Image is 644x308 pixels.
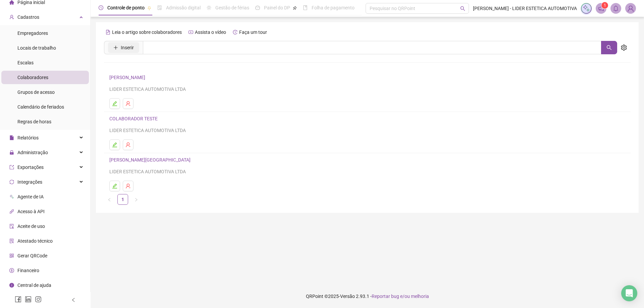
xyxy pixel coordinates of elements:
[109,168,625,175] div: LIDER ESTETICA AUTOMOTIVA LTDA
[215,5,249,10] span: Gestão de férias
[15,296,21,303] span: facebook
[9,239,14,243] span: solution
[112,101,117,106] span: edit
[108,42,139,53] button: Inserir
[17,104,64,110] span: Calendário de feriados
[340,294,355,299] span: Versão
[606,45,612,50] span: search
[109,85,625,93] div: LIDER ESTETICA AUTOMOTIVA LTDA
[104,194,115,205] li: Página anterior
[264,5,290,10] span: Painel do DP
[195,29,226,35] span: Assista o vídeo
[17,30,48,36] span: Empregadores
[121,44,134,51] span: Inserir
[99,5,103,10] span: clock-circle
[109,127,625,134] div: LIDER ESTETICA AUTOMOTIVA LTDA
[17,119,51,124] span: Regras de horas
[17,14,39,20] span: Cadastros
[17,150,48,155] span: Administração
[117,194,128,205] li: 1
[109,75,147,80] a: [PERSON_NAME]
[293,6,297,10] span: pushpin
[207,5,211,10] span: sun
[372,294,429,299] span: Reportar bug e/ou melhoria
[9,253,14,258] span: qrcode
[583,5,590,12] img: sparkle-icon.fc2bf0ac1784a2077858766a79e2daf3.svg
[621,45,627,51] span: setting
[255,5,260,10] span: dashboard
[303,5,308,10] span: book
[9,180,14,184] span: sync
[9,224,14,229] span: audit
[17,268,39,273] span: Financeiro
[460,6,465,11] span: search
[125,183,131,189] span: user-delete
[131,194,142,205] li: Próxima página
[17,135,39,140] span: Relatórios
[17,283,51,288] span: Central de ajuda
[17,253,47,258] span: Gerar QRCode
[112,142,117,147] span: edit
[112,183,117,189] span: edit
[17,209,45,214] span: Acesso à API
[9,268,14,273] span: dollar
[112,29,182,35] span: Leia o artigo sobre colaboradores
[131,194,142,205] button: right
[9,165,14,170] span: export
[134,198,138,202] span: right
[109,157,193,163] a: [PERSON_NAME][GEOGRAPHIC_DATA]
[473,5,577,12] span: [PERSON_NAME] - LIDER ESTETICA AUTOMOTIVA
[9,135,14,140] span: file
[17,194,44,199] span: Agente de IA
[601,2,608,9] sup: 1
[107,5,145,10] span: Controle de ponto
[9,15,14,19] span: user-add
[17,45,56,51] span: Locais de trabalho
[166,5,201,10] span: Admissão digital
[125,142,131,147] span: user-delete
[118,194,128,204] a: 1
[621,285,637,301] div: Open Intercom Messenger
[107,198,111,202] span: left
[113,45,118,50] span: plus
[17,60,34,65] span: Escalas
[239,29,267,35] span: Faça um tour
[17,75,48,80] span: Colaboradores
[9,150,14,155] span: lock
[104,194,115,205] button: left
[17,89,55,95] span: Grupos de acesso
[17,238,53,244] span: Atestado técnico
[312,5,355,10] span: Folha de pagamento
[17,179,42,185] span: Integrações
[9,283,14,288] span: info-circle
[147,6,151,10] span: pushpin
[233,30,237,35] span: history
[25,296,32,303] span: linkedin
[109,116,160,121] a: COLABORADOR TESTE
[71,298,76,302] span: left
[157,5,162,10] span: file-done
[613,5,619,11] span: bell
[598,5,604,11] span: notification
[125,101,131,106] span: user-delete
[91,285,644,308] footer: QRPoint © 2025 - 2.93.1 -
[9,209,14,214] span: api
[189,30,193,35] span: youtube
[604,3,606,8] span: 1
[626,3,636,13] img: 95234
[35,296,42,303] span: instagram
[106,30,110,35] span: file-text
[17,165,44,170] span: Exportações
[17,224,45,229] span: Aceite de uso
